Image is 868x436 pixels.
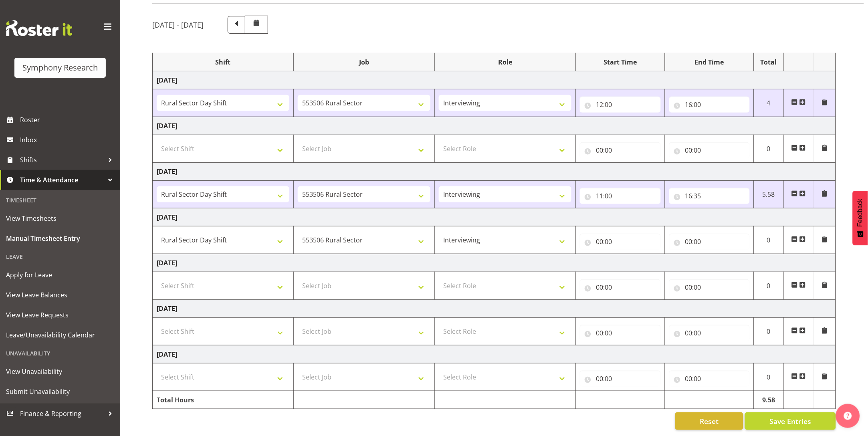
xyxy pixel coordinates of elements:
input: Click to select... [580,97,660,113]
td: [DATE] [153,254,836,272]
button: Reset [675,412,743,430]
span: View Leave Requests [6,309,114,321]
a: Manual Timesheet Entry [2,228,118,248]
div: Role [439,57,571,67]
span: Reset [700,416,719,426]
a: Apply for Leave [2,265,118,285]
img: Rosterit website logo [6,20,72,36]
td: 0 [754,135,784,163]
div: Job [298,57,430,67]
td: 0 [754,272,784,300]
span: Submit Unavailability [6,386,114,398]
td: 0 [754,363,784,391]
input: Click to select... [580,188,660,204]
td: [DATE] [153,163,836,181]
button: Feedback - Show survey [853,191,868,245]
input: Click to select... [669,234,750,250]
a: View Unavailability [2,361,118,381]
input: Click to select... [580,234,660,250]
img: help-xxl-2.png [844,412,852,420]
td: [DATE] [153,71,836,89]
span: Manual Timesheet Entry [6,232,114,244]
div: Shift [157,57,289,67]
input: Click to select... [669,188,750,204]
td: [DATE] [153,208,836,226]
td: 5.58 [754,181,784,208]
td: 4 [754,89,784,117]
span: Finance & Reporting [20,408,104,420]
span: Feedback [857,199,864,227]
span: View Timesheets [6,212,114,224]
td: [DATE] [153,300,836,318]
span: View Leave Balances [6,289,114,301]
input: Click to select... [669,279,750,295]
a: Leave/Unavailability Calendar [2,325,118,345]
td: [DATE] [153,117,836,135]
div: Timesheet [2,192,118,208]
h5: [DATE] - [DATE] [152,20,204,29]
a: Submit Unavailability [2,381,118,402]
div: End Time [669,57,750,67]
input: Click to select... [669,142,750,158]
td: 9.58 [754,391,784,409]
div: Start Time [580,57,660,67]
a: View Leave Requests [2,305,118,325]
div: Leave [2,248,118,265]
span: Shifts [20,154,104,166]
div: Unavailability [2,345,118,361]
td: 0 [754,226,784,254]
span: Time & Attendance [20,174,104,186]
input: Click to select... [580,325,660,341]
span: View Unavailability [6,365,114,377]
span: Save Entries [769,416,811,426]
span: Apply for Leave [6,269,114,281]
input: Click to select... [669,371,750,387]
input: Click to select... [580,371,660,387]
input: Click to select... [580,142,660,158]
span: Inbox [20,134,116,146]
div: Symphony Research [22,62,98,74]
a: View Leave Balances [2,285,118,305]
span: Leave/Unavailability Calendar [6,329,114,341]
a: View Timesheets [2,208,118,228]
div: Total [758,57,779,67]
button: Save Entries [745,412,836,430]
td: Total Hours [153,391,294,409]
span: Roster [20,114,116,126]
td: 0 [754,318,784,345]
input: Click to select... [580,279,660,295]
input: Click to select... [669,97,750,113]
input: Click to select... [669,325,750,341]
td: [DATE] [153,345,836,363]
